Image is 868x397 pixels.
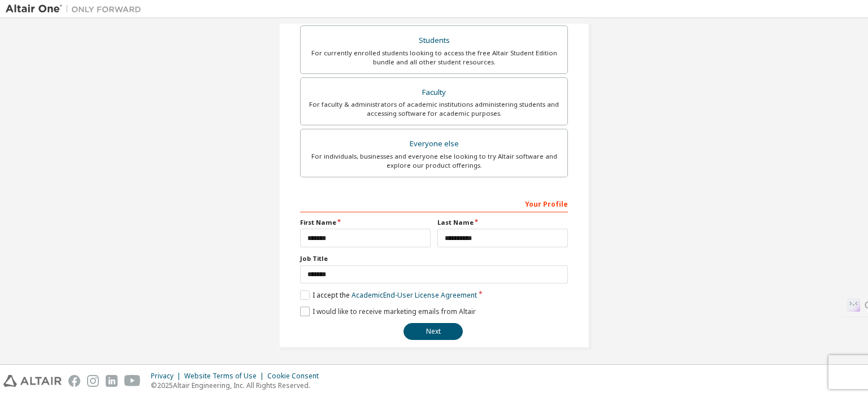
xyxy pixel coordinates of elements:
[403,323,463,340] button: Next
[307,85,561,101] div: Faculty
[437,218,568,227] label: Last Name
[87,375,99,387] img: instagram.svg
[300,254,568,263] label: Job Title
[307,49,561,67] div: For currently enrolled students looking to access the free Altair Student Edition bundle and all ...
[300,307,476,316] label: I would like to receive marketing emails from Altair
[307,152,561,170] div: For individuals, businesses and everyone else looking to try Altair software and explore our prod...
[106,375,118,387] img: linkedin.svg
[307,33,561,49] div: Students
[3,375,62,387] img: altair_logo.svg
[151,372,184,381] div: Privacy
[124,375,141,387] img: youtube.svg
[300,218,431,227] label: First Name
[351,290,477,300] a: Academic End-User License Agreement
[184,372,267,381] div: Website Terms of Use
[151,381,325,390] p: © 2025 Altair Engineering, Inc. All Rights Reserved.
[307,136,561,152] div: Everyone else
[307,100,561,118] div: For faculty & administrators of academic institutions administering students and accessing softwa...
[6,3,147,15] img: Altair One
[300,194,568,212] div: Your Profile
[300,290,477,300] label: I accept the
[267,372,325,381] div: Cookie Consent
[68,375,80,387] img: facebook.svg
